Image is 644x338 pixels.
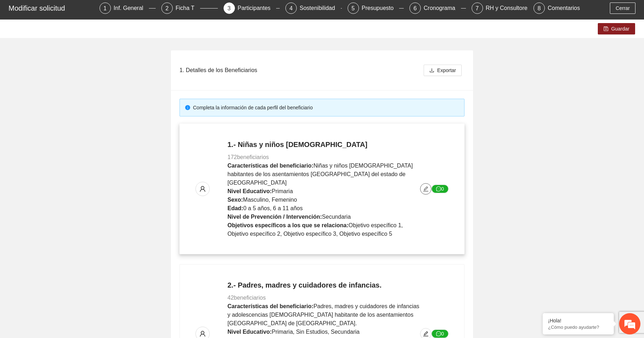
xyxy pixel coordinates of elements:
span: Padres, madres y cuidadores de infancias y adolescencias [DEMOGRAPHIC_DATA] habitante de los asen... [227,303,419,326]
textarea: Escriba su mensaje y pulse “Intro” [4,194,135,219]
div: RH y Consultores [486,2,536,14]
div: Comentarios [548,2,580,14]
span: 7 [476,5,479,11]
strong: Nivel Educativo: [227,188,272,194]
span: message [436,186,441,192]
div: Presupuesto [362,2,399,14]
span: Masculino, Femenino [243,197,297,203]
div: Inf. General [114,2,149,14]
span: Primaria, Sin Estudios, Secundaria [272,329,359,335]
div: Modificar solicitud [9,2,95,14]
p: ¿Cómo puedo ayudarte? [548,325,608,330]
span: 2 [166,5,169,11]
h4: 2.- Padres, madres y cuidadores de infancias. [227,280,420,290]
strong: Características del beneficiario: [227,303,313,309]
span: 8 [538,5,541,11]
span: user [196,186,209,192]
span: 5 [351,5,355,11]
span: 42 beneficiarios [227,295,266,301]
div: 4Sostenibilidad [285,2,342,14]
div: Sostenibilidad [300,2,341,14]
div: 8Comentarios [533,2,580,14]
button: Cerrar [610,2,635,14]
span: Estamos en línea. [41,95,98,167]
div: 1. Detalles de los Beneficiarios [179,60,421,80]
strong: Sexo: [227,197,243,203]
div: 2Ficha T [161,2,218,14]
div: 5Presupuesto [348,2,404,14]
h4: 1.- Niñas y niños [DEMOGRAPHIC_DATA] [227,140,420,149]
span: Primaria [272,188,293,194]
div: 1Inf. General [100,2,156,14]
span: Exportar [437,66,456,74]
span: edit [420,186,431,192]
button: downloadExportar [424,65,462,76]
div: 7RH y Consultores [472,2,528,14]
span: save [603,26,608,32]
span: user [196,331,209,337]
button: message0 [431,329,449,338]
span: 4 [290,5,293,11]
strong: Objetivos específicos a los que se relaciona: [227,222,349,228]
span: 3 [227,5,231,11]
span: 1 [103,5,107,11]
div: 6Cronograma [409,2,466,14]
span: download [429,68,434,73]
div: Participantes [238,2,277,14]
button: user [195,182,210,196]
div: Minimizar ventana de chat en vivo [117,4,134,21]
div: Completa la información de cada perfil del beneficiario [193,104,459,111]
strong: Características del beneficiario: [227,163,313,169]
button: edit [420,183,431,195]
span: 0 a 5 años, 6 a 11 años [243,205,302,211]
strong: Nivel de Prevención / Intervención: [227,214,322,220]
span: 172 beneficiarios [227,154,269,160]
span: message [436,331,441,337]
span: Secundaria [322,214,351,220]
strong: Nivel Educativo: [227,329,272,335]
div: Chatee con nosotros ahora [37,36,119,45]
div: Cronograma [424,2,461,14]
span: info-circle [185,105,190,110]
div: 3Participantes [224,2,280,14]
span: Guardar [611,25,629,33]
button: message0 [431,185,449,193]
span: 6 [414,5,417,11]
div: Ficha T [176,2,200,14]
span: Cerrar [616,4,630,12]
strong: Edad: [227,205,243,211]
span: Niñas y niños [DEMOGRAPHIC_DATA] habitantes de los asentamientos [GEOGRAPHIC_DATA] del estado de ... [227,163,413,186]
button: saveGuardar [598,23,635,34]
div: ¡Hola! [548,318,608,323]
span: edit [420,331,431,337]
